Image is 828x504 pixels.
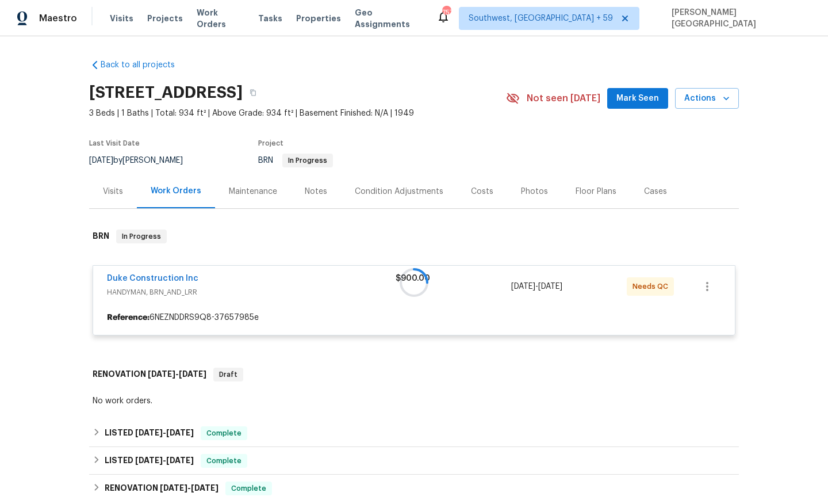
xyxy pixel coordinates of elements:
h6: RENOVATION [93,368,206,381]
span: [PERSON_NAME][GEOGRAPHIC_DATA] [667,7,811,30]
span: Maestro [39,13,77,24]
div: Condition Adjustments [355,186,443,197]
h6: LISTED [105,426,194,440]
span: Last Visit Date [89,140,140,147]
span: [DATE] [191,484,218,492]
span: In Progress [283,157,332,164]
span: - [135,429,194,437]
div: by [PERSON_NAME] [89,154,197,167]
span: Geo Assignments [355,7,423,30]
span: [DATE] [135,456,163,464]
span: BRN [258,156,333,165]
span: Work Orders [197,7,244,30]
div: Maintenance [229,186,277,197]
div: Work Orders [151,185,201,197]
div: Floor Plans [576,186,616,197]
div: LISTED [DATE]-[DATE]Complete [89,419,739,447]
span: - [148,370,206,378]
div: Photos [521,186,548,197]
span: Visits [110,13,133,24]
button: Actions [675,88,739,109]
button: Copy Address [243,82,263,103]
div: RENOVATION [DATE]-[DATE]Complete [89,475,739,502]
span: [DATE] [179,370,206,378]
span: Not seen [DATE] [527,93,600,104]
div: RENOVATION [DATE]-[DATE]Draft [89,356,739,393]
span: Draft [214,369,242,380]
span: Complete [202,427,246,439]
span: [DATE] [166,429,194,437]
div: Visits [103,186,123,197]
div: Notes [305,186,327,197]
span: [DATE] [135,429,163,437]
h6: LISTED [105,454,194,468]
h6: RENOVATION [105,482,218,495]
span: [DATE] [89,156,113,165]
span: - [160,484,218,492]
span: 3 Beds | 1 Baths | Total: 934 ft² | Above Grade: 934 ft² | Basement Finished: N/A | 1949 [89,108,506,119]
div: No work orders. [93,395,735,407]
span: Project [258,140,283,147]
div: 757 [442,7,450,18]
span: Complete [227,483,271,494]
span: [DATE] [166,456,194,464]
button: Mark Seen [607,88,668,109]
span: Mark Seen [616,91,659,106]
div: Costs [471,186,493,197]
div: LISTED [DATE]-[DATE]Complete [89,447,739,475]
span: Complete [202,455,246,467]
span: [DATE] [148,370,175,378]
span: Actions [684,91,730,106]
span: Tasks [258,14,282,22]
span: Projects [147,13,183,24]
span: Properties [296,13,341,24]
span: [DATE] [160,484,187,492]
span: - [135,456,194,464]
div: Cases [644,186,667,197]
span: Southwest, [GEOGRAPHIC_DATA] + 59 [469,13,613,24]
a: Back to all projects [89,59,200,71]
h2: [STREET_ADDRESS] [89,87,243,98]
